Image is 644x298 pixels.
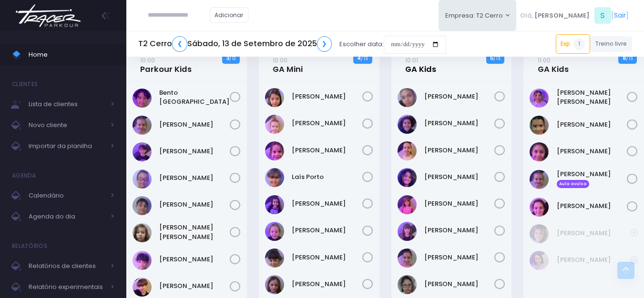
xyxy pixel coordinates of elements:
div: [ ] [516,5,632,26]
small: / 12 [229,56,235,61]
span: Agenda do dia [29,210,105,223]
img: Inácio Borges Ribeiro [133,169,152,189]
span: [PERSON_NAME] [534,11,590,20]
span: S [594,7,611,24]
a: ❯ [317,36,332,52]
a: [PERSON_NAME] [159,255,230,264]
span: 1 [573,39,585,50]
span: Lista de clientes [29,98,105,110]
img: Joaquim Reis [133,196,152,215]
a: [PERSON_NAME] [424,92,495,101]
a: [PERSON_NAME] [292,199,362,209]
a: [PERSON_NAME] [159,173,230,183]
img: Laís Porto Carreiro [265,168,284,187]
a: 10:00GA Mini [273,55,303,74]
img: Sofia Cavalcanti [530,198,549,217]
strong: 4 [357,54,361,62]
img: Cecilia Machado [133,116,152,135]
small: 11:00 [538,56,551,65]
a: [PERSON_NAME] Aula avulsa [557,169,627,189]
a: 11:00GA Kids [538,55,569,74]
strong: 3 [226,54,229,62]
a: Exp1 [556,34,590,53]
a: [PERSON_NAME] [292,253,362,262]
span: Novo cliente [29,119,105,131]
strong: 5 [490,54,493,62]
small: 10:00 [273,56,287,65]
a: [PERSON_NAME] [424,119,495,128]
span: Importar da planilha [29,140,105,152]
a: [PERSON_NAME] [292,279,362,289]
a: [PERSON_NAME] [292,226,362,235]
img: Helena Marins Padua [265,115,284,134]
img: Alice Borges Ribeiro [398,88,417,107]
a: [PERSON_NAME] [557,120,627,129]
img: Cecilia Machado [530,170,549,189]
a: [PERSON_NAME] [PERSON_NAME] [159,223,230,241]
img: Manuela Santos [265,195,284,214]
img: Brenda Yume Marins Pessoa [398,168,417,187]
img: Henrique Hasegawa Bittar [133,142,152,161]
small: 10:01 [405,56,418,65]
span: Olá, [520,11,533,20]
small: / 13 [626,56,633,61]
a: [PERSON_NAME] [159,200,230,209]
img: Athena Torres Longhi [398,141,417,160]
img: Laura Pinto Ferrari [398,222,417,241]
a: [PERSON_NAME] [PERSON_NAME] [557,88,627,107]
strong: 8 [623,54,626,62]
img: Maya Ribeiro Martins [265,275,284,294]
a: [PERSON_NAME] [557,201,627,211]
span: Relatórios de clientes [29,260,105,272]
small: / 13 [493,56,501,61]
small: 10:00 [140,56,155,65]
img: Manoella Couto Kersten [398,248,417,268]
a: Laís Porto [292,172,362,182]
a: [PERSON_NAME] [292,146,362,155]
img: Mariana Luísa Nagahori [398,275,417,294]
span: Home [29,49,114,61]
a: [PERSON_NAME] [557,147,627,156]
h4: Agenda [12,166,36,185]
a: 10:00Parkour Kids [140,55,192,74]
img: Alice de Oliveira Santos [530,116,549,135]
img: Alice de Pontes [530,142,549,161]
span: Aula avulsa [557,180,590,189]
span: Calendário [29,189,105,202]
a: [PERSON_NAME] [159,147,230,156]
img: Cora Mathias Melo [265,88,284,107]
div: Escolher data: [138,33,446,55]
a: [PERSON_NAME] [557,228,631,238]
img: MARIAH VITKOVSKY [530,251,549,270]
a: [PERSON_NAME] [424,199,495,209]
img: João Pedro Dragonetti [133,223,152,242]
img: Maria Alice Sobral [265,222,284,241]
img: Maria Ribeiro Martins [265,248,284,268]
h5: T2 Cerro Sábado, 13 de Setembro de 2025 [138,36,332,52]
small: / 13 [361,56,368,61]
a: ❮ [172,36,187,52]
a: Bento [GEOGRAPHIC_DATA] [159,88,230,107]
a: [PERSON_NAME] [159,281,230,291]
h4: Clientes [12,75,38,94]
h4: Relatórios [12,237,47,256]
img: Helena rachkorsky [398,195,417,214]
a: [PERSON_NAME] [424,146,495,155]
img: Alice Arruda Rochwerger [530,89,549,108]
a: [PERSON_NAME] [557,255,631,265]
a: [PERSON_NAME] [424,172,495,182]
img: Gabriela Porto Consiglio [530,224,549,243]
span: Relatório experimentais [29,281,105,293]
a: [PERSON_NAME] [424,226,495,235]
a: 10:01GA Kids [405,55,436,74]
img: João Rosendo Guerra [133,251,152,270]
img: Isabela Gerhardt Covolo [265,141,284,160]
a: Sair [614,10,626,20]
a: [PERSON_NAME] [292,119,362,128]
a: [PERSON_NAME] [424,279,495,289]
a: [PERSON_NAME] [292,92,362,101]
a: Adicionar [210,7,249,23]
img: Luca Spina [133,278,152,297]
img: Bento Brasil Torres [133,89,152,108]
a: [PERSON_NAME] [159,120,230,129]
